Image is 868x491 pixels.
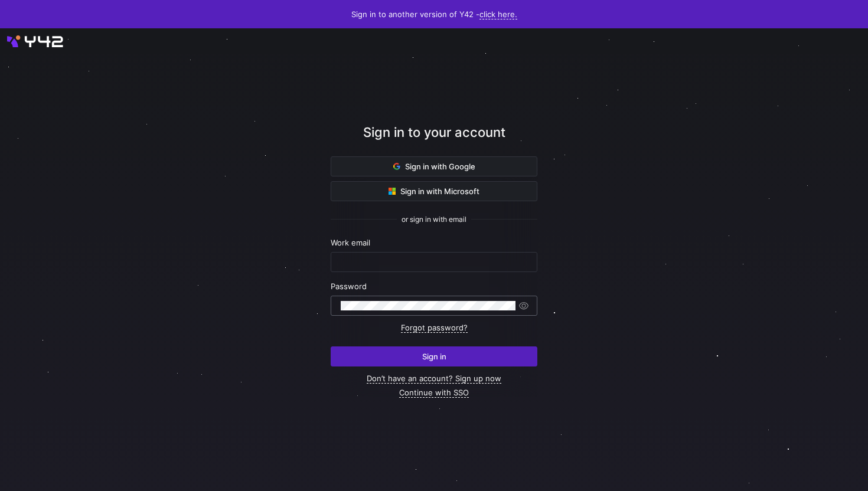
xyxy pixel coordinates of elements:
[367,374,501,384] a: Don’t have an account? Sign up now
[331,281,367,291] span: Password
[402,215,466,224] span: or sign in with email
[331,181,537,201] button: Sign in with Microsoft
[401,323,468,333] a: Forgot password?
[479,9,517,19] a: click here.
[399,388,469,398] a: Continue with SSO
[331,238,370,247] span: Work email
[389,186,479,196] span: Sign in with Microsoft
[422,352,446,361] span: Sign in
[331,346,537,366] button: Sign in
[393,162,475,171] span: Sign in with Google
[331,156,537,176] button: Sign in with Google
[331,123,537,156] div: Sign in to your account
